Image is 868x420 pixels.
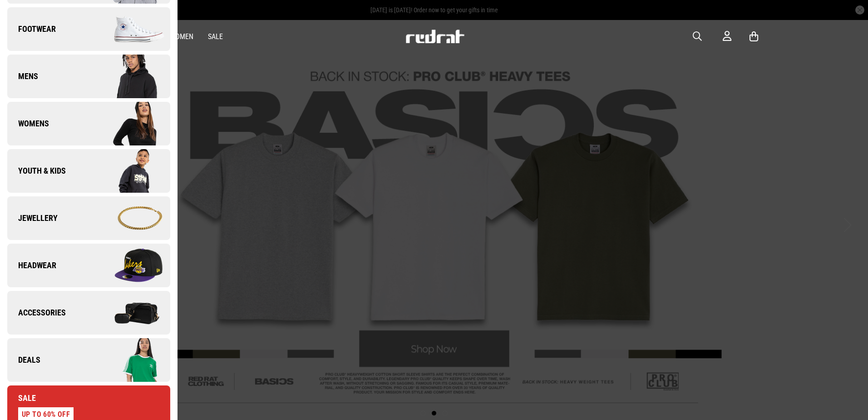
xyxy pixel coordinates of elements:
a: Jewellery Company [7,196,170,240]
span: Jewellery [7,213,58,224]
a: Womens Company [7,102,170,145]
button: Open LiveChat chat widget [7,4,35,31]
span: Sale [7,393,36,404]
a: Deals Company [7,338,170,382]
a: Footwear Company [7,7,170,51]
a: Headwear Company [7,244,170,287]
span: Mens [7,71,38,82]
img: Company [89,6,170,52]
span: Accessories [7,307,66,318]
img: Company [89,148,170,194]
a: Sale [208,32,223,41]
a: Accessories Company [7,291,170,335]
a: Youth & Kids Company [7,149,170,193]
span: Footwear [7,24,56,35]
span: Youth & Kids [7,165,66,176]
img: Company [89,101,170,146]
a: Mens Company [7,55,170,98]
img: Company [89,290,170,335]
img: Company [89,337,170,383]
span: Deals [7,355,40,365]
span: Headwear [7,260,56,271]
img: Redrat logo [405,30,465,43]
img: Company [89,54,170,99]
span: Womens [7,118,49,129]
a: Women [170,32,193,41]
img: Company [89,243,170,288]
img: Company [89,195,170,241]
